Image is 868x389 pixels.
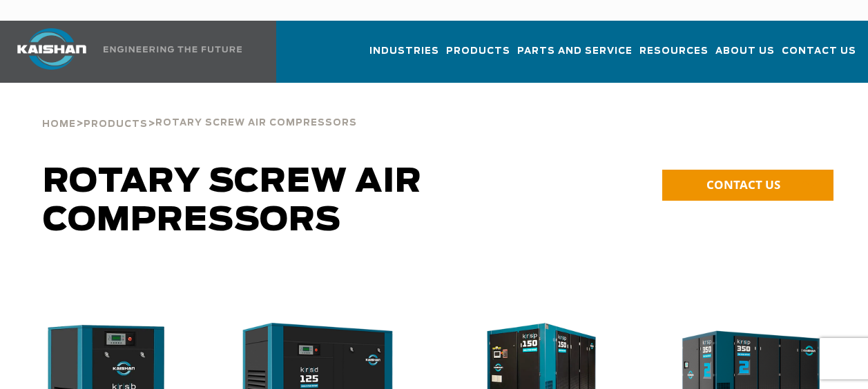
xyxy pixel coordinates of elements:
a: Products [446,33,510,80]
a: Parts and Service [517,33,633,80]
a: Industries [369,33,439,80]
span: About Us [715,43,775,59]
span: Rotary Screw Air Compressors [155,119,357,128]
span: Contact Us [782,43,856,59]
a: Resources [639,33,708,80]
span: Home [42,120,76,129]
a: Home [42,117,76,130]
span: Products [84,120,148,129]
a: Contact Us [782,33,856,80]
span: Industries [369,43,439,59]
span: Resources [639,43,708,59]
img: Engineering the future [104,46,242,52]
div: > > [42,83,357,135]
span: CONTACT US [706,177,780,192]
span: Products [446,43,510,59]
span: Rotary Screw Air Compressors [43,166,422,237]
a: CONTACT US [662,170,833,201]
span: Parts and Service [517,43,633,59]
a: About Us [715,33,775,80]
a: Products [84,117,148,130]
